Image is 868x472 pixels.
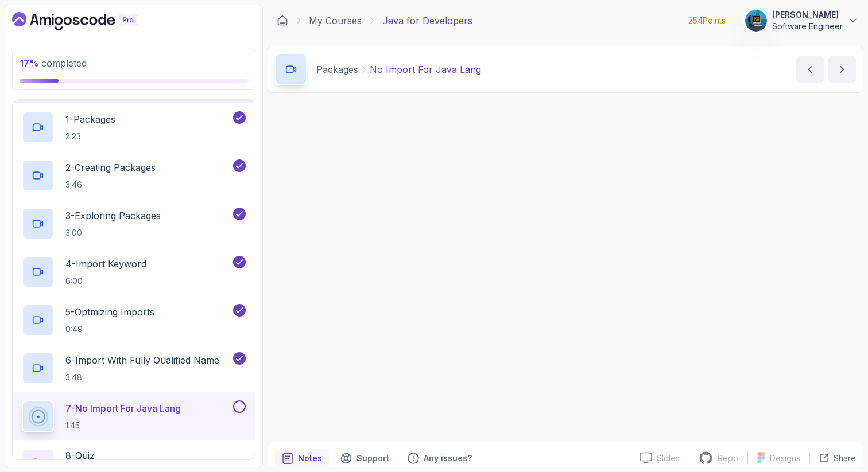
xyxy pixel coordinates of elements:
p: Notes [298,453,322,464]
p: Software Engineer [772,21,843,32]
a: Dashboard [12,12,164,30]
button: 5-Optmizing Imports0:49 [22,304,246,336]
p: Share [834,453,856,464]
p: 4 - Import Keyword [65,257,146,271]
button: Support button [334,449,396,467]
button: notes button [275,449,329,467]
button: 2-Creating Packages3:46 [22,159,246,192]
p: Packages [316,63,358,76]
p: 6:00 [65,275,146,287]
button: Share [809,453,856,464]
p: 2 - Creating Packages [65,161,156,174]
p: 3:46 [65,179,156,190]
button: 3-Exploring Packages3:00 [22,208,246,240]
p: Any issues? [424,453,472,464]
button: previous content [796,56,824,83]
p: 7 - No Import For Java Lang [65,401,181,415]
p: Repo [718,453,738,464]
p: 0:49 [65,323,154,335]
p: Designs [770,453,800,464]
button: 1-Packages2:23 [22,111,246,143]
p: 8 - Quiz [65,448,95,462]
a: Dashboard [277,15,288,26]
p: 1 - Packages [65,112,115,126]
p: 2:23 [65,131,115,142]
p: Slides [657,453,680,464]
p: 6 - Import With Fully Qualified Name [65,353,219,367]
p: Java for Developers [382,14,472,28]
span: completed [20,57,87,69]
p: [PERSON_NAME] [772,9,843,21]
button: user profile image[PERSON_NAME]Software Engineer [745,9,859,32]
p: No Import For Java Lang [370,63,481,76]
p: Support [356,453,389,464]
p: 3 - Exploring Packages [65,209,161,223]
button: 4-Import Keyword6:00 [22,256,246,288]
p: 5 - Optmizing Imports [65,305,154,319]
a: My Courses [309,14,362,28]
button: next content [828,56,856,83]
p: 3:00 [65,227,161,239]
button: 6-Import With Fully Qualified Name3:48 [22,352,246,384]
button: Feedback button [401,449,479,467]
p: 3:48 [65,372,219,383]
button: 7-No Import For Java Lang1:45 [22,400,246,432]
p: 1:45 [65,420,181,431]
img: user profile image [745,10,767,32]
p: 254 Points [688,15,726,26]
span: 17 % [20,57,39,69]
